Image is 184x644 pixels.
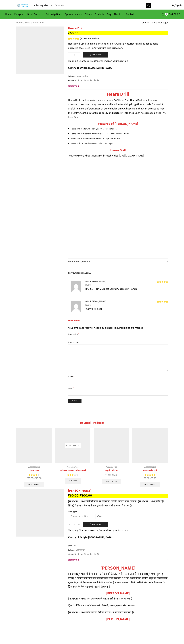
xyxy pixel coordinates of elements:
[68,493,70,498] span: ₹
[68,75,88,78] span: Category:
[29,474,38,476] span: Rated out of 5
[105,11,112,17] a: Blog
[68,259,168,265] a: Additional information
[35,476,41,480] bdi: 45.00
[13,11,26,17] a: Raingun
[144,476,149,480] bdi: 0.80
[86,596,133,601] span: उच्च गुणवत्ता वाले धातु सामग्री के साथ बनाया गया है।
[106,465,117,469] a: Accessories
[64,11,83,17] a: Sprayer pump
[105,473,107,477] span: ₹
[71,137,168,141] li: Heera Drill is a hand-operated tool for Agriculture use.
[85,307,168,311] p: 16 my drill beet
[71,52,77,57] input: Product quantity
[27,476,33,480] bdi: 35.00
[16,428,52,463] img: Flush valve
[68,610,168,615] p: [PERSON_NAME]
[94,469,129,472] a: Pepsi End Cap
[67,474,78,476] div: Rated 3.00 out of 5
[25,21,30,25] a: Shop
[85,303,168,307] time: [DATE]
[68,79,74,82] span: Share:
[68,572,168,589] p: [PERSON_NAME]
[33,21,45,25] a: Accessories
[68,603,168,608] p: हिरा
[157,281,168,283] div: Rated 5 out of 5
[132,428,168,463] img: Heera Take Off
[132,469,168,472] a: Heera Take Off
[157,301,168,303] span: Rated out of 5
[81,37,82,41] span: 2
[28,465,40,469] a: Accessories
[80,493,82,498] span: ₹
[71,132,168,136] li: Heera Drill Available in different sizes Like. 12MM, 16MM & 20MM.
[68,535,112,540] b: Cuntry of Origin [GEOGRAPHIC_DATA]
[146,3,151,8] button: Search button
[44,11,64,17] a: Drip Irrigation
[85,283,168,287] time: [DATE]
[68,597,168,601] p: [PERSON_NAME]
[83,522,108,527] button: Add to cart
[144,476,145,480] span: ₹
[67,465,78,469] a: Accessories
[68,549,85,552] span: Category:
[68,38,79,40] span: 2
[68,38,79,40] div: Rated 5.00 out of 5
[68,319,168,324] span: Add a review
[68,326,143,330] span: Your email address will not be published. Required fields are marked
[174,12,180,16] bdi: 0.00
[71,522,77,527] input: Product quantity
[55,428,90,463] img: Reducer Tee For Drip Lateral
[16,477,52,480] span: –
[157,281,168,283] span: Rated out of 5
[175,4,182,7] span: Sign in
[68,493,78,498] bdi: 60.00
[68,30,70,36] span: ₹
[93,11,105,17] a: Products
[68,160,168,248] iframe: Drip Irrigation, Irrigation Method, Types of Irrigation, Drip component,Drip accessories,Heera Drip
[24,482,44,487] a: Select options for “Flush Valve”
[16,21,45,25] nav: Breadcrumb
[72,544,76,547] span: N/A
[68,544,168,547] span: SKU:
[151,476,156,480] bdi: 5.00
[65,443,81,448] p: Out of stock
[35,476,36,480] span: ₹
[26,11,44,17] a: Brush Cutter
[16,489,64,537] img: 16
[68,122,168,126] h2: Features of [PERSON_NAME]
[68,580,165,589] span: इसका उपयोग 12 मिमी, 16 मिमी और 20 मिमी आकार के छिद्र बनाने के लिये पाइप को आसानी से छेदता है।
[106,616,130,622] strong: [PERSON_NAME]
[68,260,90,263] span: Additional information
[80,272,91,275] span: Heera Drill
[80,493,92,498] bdi: 100.00
[16,21,23,25] a: Home
[94,428,129,463] img: Pepsi End Cap
[72,603,135,608] span: ड्रिल विभिन्न आकारों में उपलब्ध है जैसे की,12MM, 16MM और 20MM।
[68,341,168,344] label: Your review
[68,375,168,378] label: Name
[119,153,144,158] a: [URL][DOMAIN_NAME]
[155,3,182,8] a: Sign in
[67,474,74,476] span: Rated out of 5
[68,83,168,89] a: Description
[94,473,129,477] span: –
[55,469,90,472] a: Reducer Tee For Drip Lateral
[68,333,168,336] label: Your rating
[112,473,117,477] bdi: 5.00
[16,27,64,74] img: Heera Drill
[85,299,106,303] strong: MD [PERSON_NAME]
[86,499,156,504] span: पीवीसी पाइप पर छेद बनाने के लिए उपयोग किया जाता है। [PERSON_NAME]
[85,287,168,291] p: [PERSON_NAME] post Sakra PS Bero dist Ranchi
[68,557,168,563] a: Description
[151,476,152,480] span: ₹
[29,474,39,476] div: Rated 4.50 out of 5
[54,3,146,8] input: Search for...
[68,558,79,561] span: Description
[85,280,106,283] strong: MD [PERSON_NAME]
[145,474,155,476] span: Rated out of 5
[4,11,13,17] a: Home
[68,42,168,50] p: Heera Drill Used to make punch holes on PVC Hose Pipe. Heera Drill punches hand-operated tools us...
[68,98,168,119] p: Heera Drill Used to make punch holes on PVC Hose Pipe. Heera Drill punches hand-operated tools us...
[68,494,168,498] p: –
